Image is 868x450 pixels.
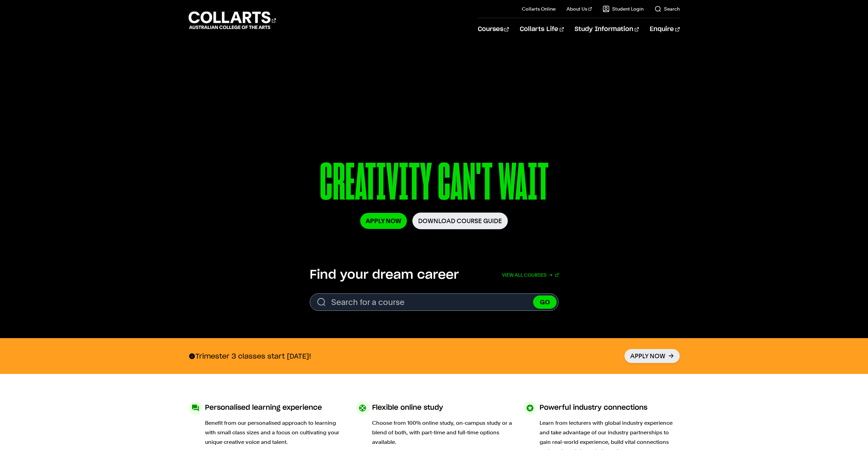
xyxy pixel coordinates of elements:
[310,293,559,311] form: Search
[310,293,559,311] input: Search for a course
[603,5,644,12] a: Student Login
[567,5,592,12] a: About Us
[522,5,556,12] a: Collarts Online
[372,418,512,447] p: Choose from 100% online study, on-campus study or a blend of both, with part-time and full-time o...
[624,349,680,363] a: Apply Now
[262,156,606,213] p: CREATIVITY CAN'T WAIT
[520,18,564,41] a: Collarts Life
[478,18,509,41] a: Courses
[360,213,407,229] a: Apply Now
[650,18,679,41] a: Enquire
[372,401,443,414] h3: Flexible online study
[412,213,508,229] a: Download Course Guide
[205,401,322,414] h3: Personalised learning experience
[189,352,311,361] p: Trimester 3 classes start [DATE]!
[205,418,345,447] p: Benefit from our personalised approach to learning with small class sizes and a focus on cultivat...
[575,18,639,41] a: Study Information
[654,5,680,12] a: Search
[310,267,459,282] h2: Find your dream career
[540,401,647,414] h3: Powerful industry connections
[189,11,276,30] div: Go to homepage
[533,295,557,309] button: GO
[502,267,559,282] a: View all courses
